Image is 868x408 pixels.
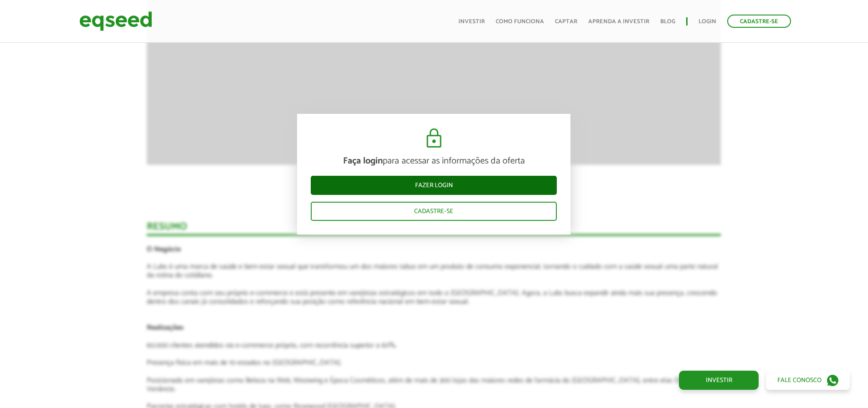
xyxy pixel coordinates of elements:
[660,19,675,25] a: Blog
[311,202,557,221] a: Cadastre-se
[343,153,383,168] strong: Faça login
[679,371,759,390] a: Investir
[79,9,152,33] img: EqSeed
[699,19,716,25] a: Login
[588,19,649,25] a: Aprenda a investir
[311,156,557,167] p: para acessar as informações da oferta
[496,19,544,25] a: Como funciona
[458,19,485,25] a: Investir
[555,19,577,25] a: Captar
[423,127,445,149] img: cadeado.svg
[311,176,557,195] a: Fazer login
[766,371,850,390] a: Fale conosco
[727,15,791,28] a: Cadastre-se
